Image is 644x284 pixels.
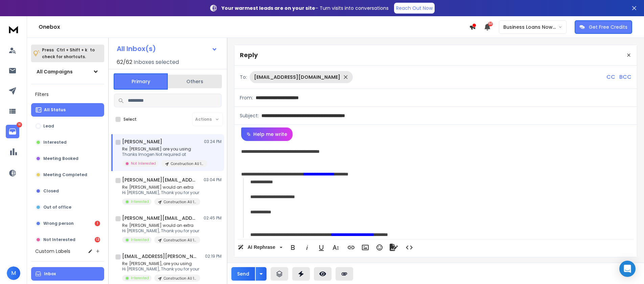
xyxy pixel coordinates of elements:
[164,238,196,243] p: Construction AU 1686 List 1 Video CTA
[43,188,59,194] p: Closed
[122,146,203,152] p: Re: [PERSON_NAME] are you using
[31,136,104,149] button: Interested
[171,161,203,166] p: Construction AU 1685 List 2 Appraisal CTA
[122,215,197,221] h1: [PERSON_NAME][EMAIL_ADDRESS][DOMAIN_NAME]
[131,237,149,242] p: Interested
[131,161,156,166] p: Not Interested
[241,127,293,141] button: Help me write
[168,74,222,89] button: Others
[394,3,435,14] a: Reach Out Now
[240,94,253,101] p: From:
[6,125,19,138] a: 14
[240,50,258,60] p: Reply
[164,199,196,205] p: Construction AU 1685 List 2 Appraisal CTA
[35,248,70,255] h3: Custom Labels
[111,42,223,55] button: All Inbox(s)
[164,276,196,281] p: Construction AU 1685 List 2 Appraisal CTA
[286,241,299,254] button: Bold (Ctrl+B)
[117,45,156,52] h1: All Inbox(s)
[122,223,200,228] p: Re: [PERSON_NAME] would an extra
[43,123,54,129] p: Lead
[31,168,104,182] button: Meeting Completed
[122,266,200,272] p: Hi [PERSON_NAME], Thank you for your
[31,119,104,133] button: Lead
[373,241,386,254] button: Emoticons
[575,20,632,34] button: Get Free Credits
[222,5,315,11] strong: Your warmest leads are on your site
[589,24,627,30] p: Get Free Credits
[131,199,149,204] p: Interested
[31,233,104,246] button: Not Interested13
[44,271,56,277] p: Inbox
[37,68,73,75] h1: All Campaigns
[31,184,104,198] button: Closed
[123,117,137,122] label: Select
[122,261,200,266] p: Re: [PERSON_NAME], are you using
[204,177,222,183] p: 03:04 PM
[43,140,67,145] p: Interested
[31,65,104,78] button: All Campaigns
[122,253,197,260] h1: [EMAIL_ADDRESS][PERSON_NAME][DOMAIN_NAME]
[31,152,104,165] button: Meeting Booked
[503,24,558,30] p: Business Loans Now ([PERSON_NAME])
[204,215,222,221] p: 02:45 PM
[387,241,400,254] button: Signature
[254,74,340,80] p: [EMAIL_ADDRESS][DOMAIN_NAME]
[396,5,433,11] p: Reach Out Now
[606,73,615,81] p: CC
[31,267,104,281] button: Inbox
[117,58,132,66] span: 62 / 62
[131,276,149,281] p: Interested
[122,176,197,183] h1: [PERSON_NAME][EMAIL_ADDRESS][DOMAIN_NAME]
[31,90,104,99] h3: Filters
[240,112,259,119] p: Subject:
[122,138,162,145] h1: [PERSON_NAME]
[43,172,87,177] p: Meeting Completed
[204,139,222,144] p: 03:24 PM
[95,221,100,226] div: 1
[301,241,314,254] button: Italic (Ctrl+I)
[7,23,20,35] img: logo
[122,185,200,190] p: Re: [PERSON_NAME] would an extra
[43,205,71,210] p: Out of office
[95,237,100,242] div: 13
[236,241,284,254] button: AI Rephrase
[246,244,277,250] span: AI Rephrase
[359,241,372,254] button: Insert Image (Ctrl+P)
[31,217,104,230] button: Wrong person1
[7,266,20,280] button: M
[39,23,469,31] h1: Onebox
[114,73,168,90] button: Primary
[122,152,203,157] p: Thanks Imogen Not required at
[205,254,222,259] p: 02:19 PM
[488,22,493,26] span: 50
[403,241,416,254] button: Code View
[240,74,247,80] p: To:
[619,261,636,277] div: Open Intercom Messenger
[43,237,75,242] p: Not Interested
[31,200,104,214] button: Out of office
[31,103,104,117] button: All Status
[231,267,255,281] button: Send
[17,122,22,127] p: 14
[315,241,328,254] button: Underline (Ctrl+U)
[345,241,358,254] button: Insert Link (Ctrl+K)
[43,156,78,161] p: Meeting Booked
[44,107,66,113] p: All Status
[134,58,179,66] h3: Inboxes selected
[329,241,342,254] button: More Text
[122,190,200,195] p: Hi [PERSON_NAME], Thank you for your
[42,47,95,60] p: Press to check for shortcuts.
[619,73,631,81] p: BCC
[222,5,389,11] p: – Turn visits into conversations
[43,221,74,226] p: Wrong person
[122,228,200,234] p: Hi [PERSON_NAME], Thank you for your
[55,46,88,54] span: Ctrl + Shift + k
